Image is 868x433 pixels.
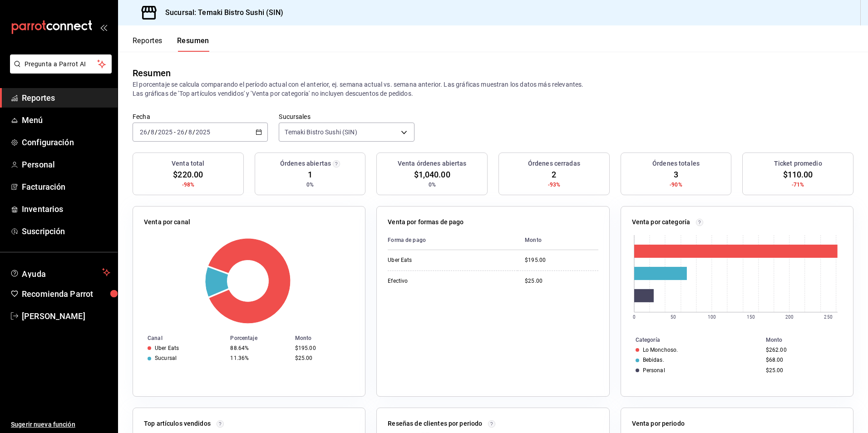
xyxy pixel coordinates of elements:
[388,231,518,250] th: Forma de pago
[172,159,204,168] h3: Venta total
[632,419,685,428] p: Venta por periodo
[22,310,110,322] span: [PERSON_NAME]
[279,113,414,120] label: Sucursales
[548,181,561,189] span: -93%
[158,7,284,18] h3: Sucursal: Temaki Bistro Sushi (SIN)
[643,367,665,374] div: Personal
[185,128,187,136] span: /
[173,168,203,181] span: $220.00
[824,315,832,320] text: 250
[22,267,99,278] span: Ayuda
[652,159,700,168] h3: Órdenes totales
[11,420,110,429] span: Sugerir nueva función
[155,128,158,136] span: /
[22,158,110,171] span: Personal
[22,136,110,148] span: Configuración
[295,345,350,351] div: $195.00
[388,256,478,264] div: Uber Eats
[22,92,110,104] span: Reportes
[388,277,478,285] div: Efectivo
[306,181,314,189] span: 0%
[552,168,556,181] span: 2
[177,36,209,52] button: Resumen
[762,335,853,345] th: Monto
[643,357,664,363] div: Bebidas.
[155,355,177,361] div: Sucursal
[671,315,676,320] text: 50
[774,159,822,168] h3: Ticket promedio
[22,203,110,215] span: Inventarios
[22,225,110,237] span: Suscripción
[398,159,467,168] h3: Venta órdenes abiertas
[674,168,678,181] span: 3
[785,315,793,320] text: 200
[746,315,755,320] text: 150
[766,357,838,363] div: $68.00
[133,113,268,120] label: Fecha
[643,347,678,353] div: Lo Monchoso.
[285,128,357,137] span: Temaki Bistro Sushi (SIN)
[766,347,838,353] div: $262.00
[280,159,331,168] h3: Órdenes abiertas
[388,217,464,227] p: Venta por formas de pago
[150,128,155,136] input: --
[291,333,365,343] th: Monto
[388,419,482,428] p: Reseñas de clientes por periodo
[133,80,853,98] p: El porcentaje se calcula comparando el período actual con el anterior, ej. semana actual vs. sema...
[22,181,110,193] span: Facturación
[139,128,148,136] input: --
[525,277,598,285] div: $25.00
[100,24,107,31] button: open_drawer_menu
[192,128,195,136] span: /
[632,217,690,227] p: Venta por categoría
[414,168,450,181] span: $1,040.00
[308,168,312,181] span: 1
[633,315,636,320] text: 0
[6,66,112,75] a: Pregunta a Parrot AI
[22,114,110,126] span: Menú
[144,419,211,428] p: Top artículos vendidos
[783,168,813,181] span: $110.00
[670,181,682,189] span: -90%
[188,128,192,136] input: --
[230,355,287,361] div: 11.36%
[174,128,176,136] span: -
[10,54,112,74] button: Pregunta a Parrot AI
[22,288,110,300] span: Recomienda Parrot
[792,181,804,189] span: -71%
[518,231,598,250] th: Monto
[144,217,190,227] p: Venta por canal
[177,128,185,136] input: --
[133,36,163,52] button: Reportes
[525,256,598,264] div: $195.00
[528,159,580,168] h3: Órdenes cerradas
[230,345,287,351] div: 88.64%
[158,128,173,136] input: ----
[133,333,227,343] th: Canal
[155,345,179,351] div: Uber Eats
[429,181,436,189] span: 0%
[133,36,209,52] div: navigation tabs
[25,59,98,69] span: Pregunta a Parrot AI
[707,315,715,320] text: 100
[133,66,171,80] div: Resumen
[227,333,291,343] th: Porcentaje
[195,128,211,136] input: ----
[148,128,150,136] span: /
[295,355,350,361] div: $25.00
[182,181,195,189] span: -98%
[766,367,838,374] div: $25.00
[621,335,762,345] th: Categoría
